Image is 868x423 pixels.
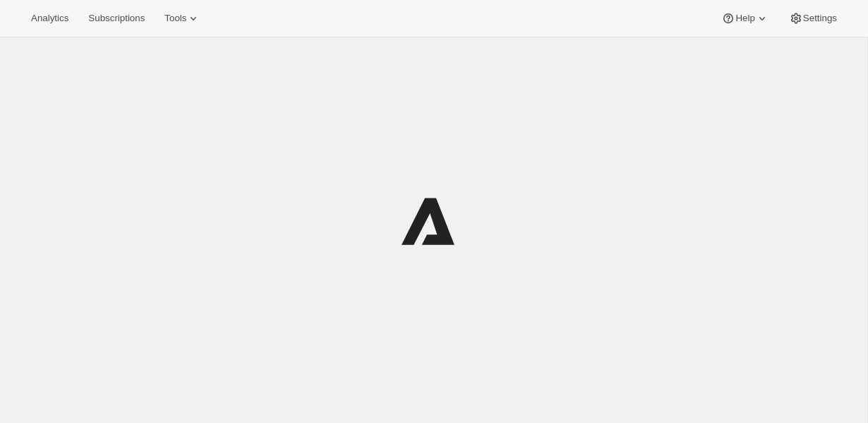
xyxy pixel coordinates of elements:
[23,8,77,28] button: Analytics
[80,8,153,28] button: Subscriptions
[780,8,845,28] button: Settings
[803,13,837,24] span: Settings
[156,8,209,28] button: Tools
[88,13,145,24] span: Subscriptions
[735,13,754,24] span: Help
[31,13,68,24] span: Analytics
[164,13,186,24] span: Tools
[713,8,777,28] button: Help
